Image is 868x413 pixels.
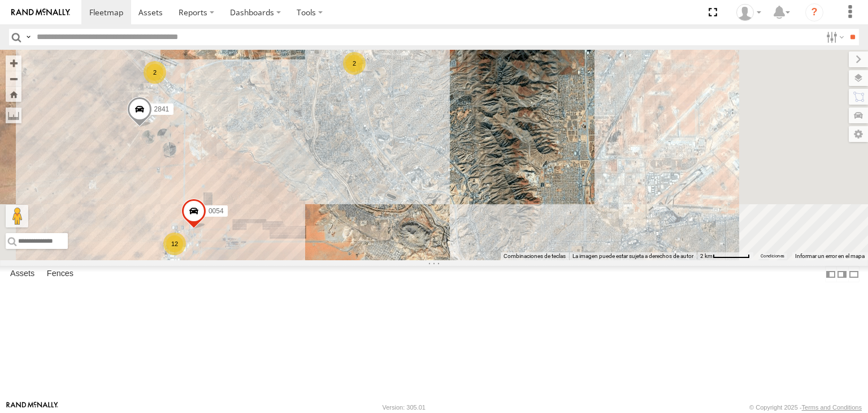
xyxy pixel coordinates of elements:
div: 2 [343,52,366,75]
span: 0054 [209,207,224,215]
button: Arrastra el hombrecito naranja al mapa para abrir Street View [6,205,28,227]
i: ? [805,3,823,21]
label: Measure [6,107,21,123]
label: Hide Summary Table [848,266,860,282]
span: 2841 [154,106,170,114]
span: 2 km [700,253,713,259]
label: Search Filter Options [822,29,846,45]
div: foxconn f [732,4,765,21]
div: 2 [144,61,166,84]
label: Map Settings [849,126,868,142]
a: Condiciones [761,254,784,259]
img: rand-logo.svg [11,8,70,16]
div: © Copyright 2025 - [749,404,862,411]
label: Dock Summary Table to the Left [825,266,836,282]
a: Terms and Conditions [802,404,862,411]
label: Dock Summary Table to the Right [836,266,848,282]
label: Search Query [24,29,33,45]
div: 12 [163,233,186,255]
button: Zoom in [6,55,21,71]
button: Escala del mapa: 2 km por 62 píxeles [697,252,753,260]
button: Zoom out [6,71,21,87]
button: Combinaciones de teclas [504,252,566,260]
div: Version: 305.01 [383,404,426,411]
button: Zoom Home [6,87,21,102]
span: La imagen puede estar sujeta a derechos de autor [572,253,693,259]
a: Informar un error en el mapa [795,253,865,259]
label: Fences [41,266,79,282]
a: Visit our Website [6,402,58,413]
label: Assets [5,266,40,282]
